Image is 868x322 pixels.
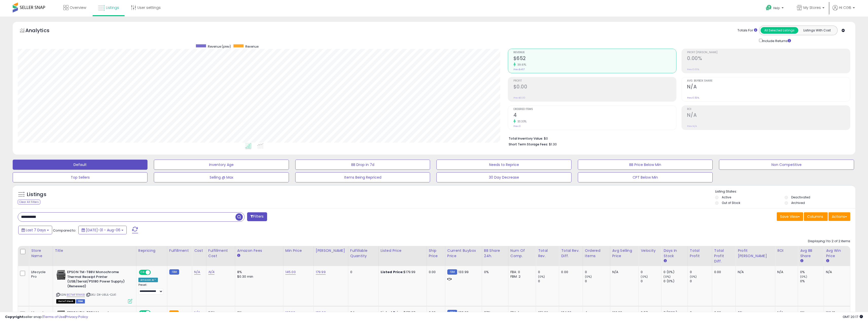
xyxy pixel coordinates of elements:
[800,248,822,259] div: Avg BB Share
[690,279,712,283] div: 0
[777,310,794,315] div: N/A
[237,253,240,258] small: Amazon Fees.
[738,248,773,259] div: Profit [PERSON_NAME]
[208,270,214,275] a: N/A
[237,270,279,274] div: 8%
[538,279,559,283] div: 0
[839,5,851,10] span: Hi CGB
[139,311,146,315] span: ON
[295,160,430,170] button: BB Drop in 7d
[762,1,789,16] a: Help
[585,310,610,315] div: 4
[169,248,190,253] div: Fulfillment
[687,112,850,119] h2: N/A
[800,310,824,315] div: 0%
[27,191,46,198] h5: Listings
[436,160,571,170] button: Needs to Reprice
[78,226,127,234] button: [DATE]-31 - Aug-06
[25,27,59,35] h5: Analytics
[561,248,581,259] div: Total Rev. Diff.
[798,27,836,34] button: Listings With Cost
[513,108,676,111] span: Ordered Items
[429,310,441,315] div: 0.00
[641,310,661,315] div: 0.57
[13,172,147,182] button: Top Sellers
[777,270,794,274] div: N/A
[737,28,757,33] div: Totals For
[237,310,279,315] div: 8%
[154,160,289,170] button: Inventory Age
[285,270,296,275] a: 145.00
[194,310,200,315] a: N/A
[585,275,592,279] small: (0%)
[350,270,375,274] div: 0
[208,44,231,49] span: Revenue (prev)
[714,310,732,315] div: 0.00
[687,96,699,99] small: Prev: 0.50%
[578,160,713,170] button: BB Price Below Min
[687,51,850,54] span: Profit [PERSON_NAME]
[484,310,504,315] div: 87%
[138,283,163,295] div: Preset:
[154,172,289,182] button: Selling @ Max
[807,214,823,219] span: Columns
[381,270,423,274] div: $179.99
[458,270,469,274] span: 133.99
[800,275,807,279] small: (0%)
[139,270,146,275] span: ON
[516,63,526,67] small: 39.61%
[56,270,132,303] div: ASIN:
[237,274,279,279] div: $0.30 min
[800,270,824,274] div: 0%
[687,125,697,128] small: Prev: N/A
[53,228,76,233] span: Compared to:
[513,96,525,99] small: Prev: $0.00
[381,248,424,253] div: Listed Price
[538,275,545,279] small: (0%)
[56,310,66,320] img: 31UKRaJ0VtL._SL40_.jpg
[690,310,712,315] div: 0
[150,270,158,275] span: OFF
[5,315,88,319] div: seller snap | |
[208,248,233,259] div: Fulfillment Cost
[66,314,88,319] a: Privacy Policy
[106,5,119,10] span: Listings
[833,5,855,16] a: Hi CGB
[26,228,46,233] span: Last 7 Days
[513,125,521,128] small: Prev: 3
[513,84,676,91] h2: $0.00
[447,310,457,315] small: FBM
[509,142,548,146] b: Short Term Storage Fees:
[381,310,404,315] b: Listed Price:
[585,279,610,283] div: 0
[808,239,850,244] div: Displaying 1 to 2 of 2 items
[447,248,480,259] div: Current Buybox Price
[538,310,559,315] div: 651.96
[800,279,824,283] div: 0%
[791,195,810,199] label: Deactivated
[13,160,147,170] button: Default
[295,172,430,182] button: Items Being Repriced
[826,259,829,263] small: Avg Win Price.
[484,270,504,274] div: 0%
[843,314,863,319] span: 2025-08-15 20:17 GMT
[826,248,848,259] div: Avg Win Price
[585,270,610,274] div: 0
[436,172,571,182] button: 30 Day Decrease
[429,270,441,274] div: 0.00
[316,248,346,253] div: [PERSON_NAME]
[803,5,821,10] span: My Stores
[714,270,732,274] div: 0.00
[641,279,661,283] div: 0
[516,120,527,123] small: 33.33%
[513,55,676,62] h2: $652
[663,248,685,259] div: Days In Stock
[510,270,532,274] div: FBA: 0
[804,212,828,221] button: Columns
[538,270,559,274] div: 0
[690,275,697,279] small: (0%)
[31,248,51,259] div: Store Name
[561,270,579,274] div: 0.00
[138,278,158,282] div: Amazon AI *
[538,248,557,259] div: Total Rev.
